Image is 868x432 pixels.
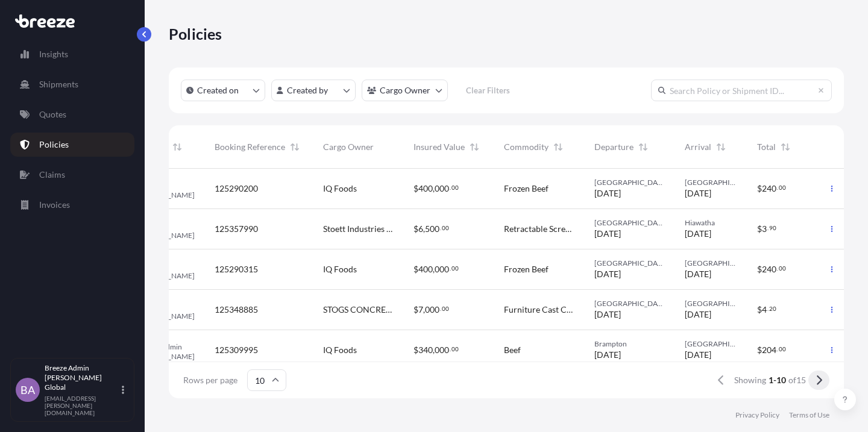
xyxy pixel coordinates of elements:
span: $ [757,305,762,314]
span: 20 [769,307,776,311]
span: , [423,305,425,314]
span: Rows per page [183,374,237,386]
span: Total [757,141,776,153]
button: Sort [170,140,184,154]
span: 00 [779,347,786,351]
span: [DATE] [594,187,621,199]
span: . [767,307,769,311]
span: of 15 [788,374,806,386]
span: [GEOGRAPHIC_DATA] [594,258,665,268]
a: Insights [10,42,134,66]
span: [GEOGRAPHIC_DATA] [594,218,665,228]
span: . [777,266,778,271]
span: [GEOGRAPHIC_DATA] [685,258,738,268]
span: Brampton [594,339,665,349]
span: Retractable Screen Doors [504,223,575,235]
span: 90 [769,226,776,230]
button: cargoOwner Filter options [362,80,448,101]
span: IQ Foods [323,183,357,195]
span: . [777,347,778,351]
a: Privacy Policy [735,410,779,420]
span: . [450,186,451,190]
p: Created on [197,84,239,96]
span: Showing [734,374,766,386]
span: [DATE] [685,349,711,361]
span: 6 [418,225,423,233]
p: Shipments [39,78,78,90]
span: [GEOGRAPHIC_DATA] [685,299,738,308]
span: 400 [418,184,433,193]
span: 400 [418,265,433,274]
button: Sort [636,140,650,154]
span: Insured Value [414,141,465,153]
span: Hiawatha [685,218,738,228]
span: Furniture Cast Concrete [504,304,575,316]
button: Clear Filters [454,81,521,100]
span: $ [757,225,762,233]
span: Commodity [504,141,549,153]
span: [DATE] [594,308,621,321]
button: Sort [551,140,565,154]
span: , [433,346,435,354]
p: Policies [169,24,222,43]
span: . [767,226,769,230]
span: $ [757,184,762,193]
span: Frozen Beef [504,263,549,275]
span: [GEOGRAPHIC_DATA] [685,339,738,349]
span: Stoett Industries Inc. [323,223,394,235]
span: [GEOGRAPHIC_DATA] [594,299,665,308]
button: createdOn Filter options [181,80,265,101]
span: Booking Reference [215,141,285,153]
span: 125309995 [215,344,258,356]
p: Breeze Admin [PERSON_NAME] Global [45,363,119,392]
span: [DATE] [685,308,711,321]
span: 00 [779,186,786,190]
p: Quotes [39,108,66,121]
span: Departure [594,141,634,153]
span: . [440,307,441,311]
span: 000 [435,265,449,274]
p: Created by [287,84,328,96]
button: Sort [467,140,482,154]
span: IQ Foods [323,263,357,275]
p: Policies [39,139,69,151]
a: Policies [10,133,134,157]
button: createdBy Filter options [271,80,356,101]
span: , [423,225,425,233]
span: 500 [425,225,439,233]
span: 1-10 [769,374,786,386]
span: $ [414,265,418,274]
p: Invoices [39,199,70,211]
span: 4 [762,305,767,314]
span: . [440,226,441,230]
button: Sort [714,140,728,154]
span: IQ Foods [323,344,357,356]
span: 7 [418,305,423,314]
p: [EMAIL_ADDRESS][PERSON_NAME][DOMAIN_NAME] [45,395,119,416]
span: [DATE] [685,268,711,280]
span: [DATE] [685,187,711,199]
span: 00 [451,186,459,190]
span: $ [757,346,762,354]
span: 00 [442,307,449,311]
input: Search Policy or Shipment ID... [651,80,832,101]
span: 125348885 [215,304,258,316]
span: 3 [762,225,767,233]
span: $ [414,225,418,233]
span: 000 [425,305,439,314]
span: 340 [418,346,433,354]
p: Insights [39,48,68,60]
span: $ [757,265,762,274]
span: BA [20,384,35,396]
a: Shipments [10,72,134,96]
span: [DATE] [594,268,621,280]
span: 125290200 [215,183,258,195]
span: [DATE] [594,349,621,361]
span: , [433,265,435,274]
span: Cargo Owner [323,141,374,153]
span: . [450,347,451,351]
span: 00 [779,266,786,271]
a: Invoices [10,193,134,217]
p: Claims [39,169,65,181]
